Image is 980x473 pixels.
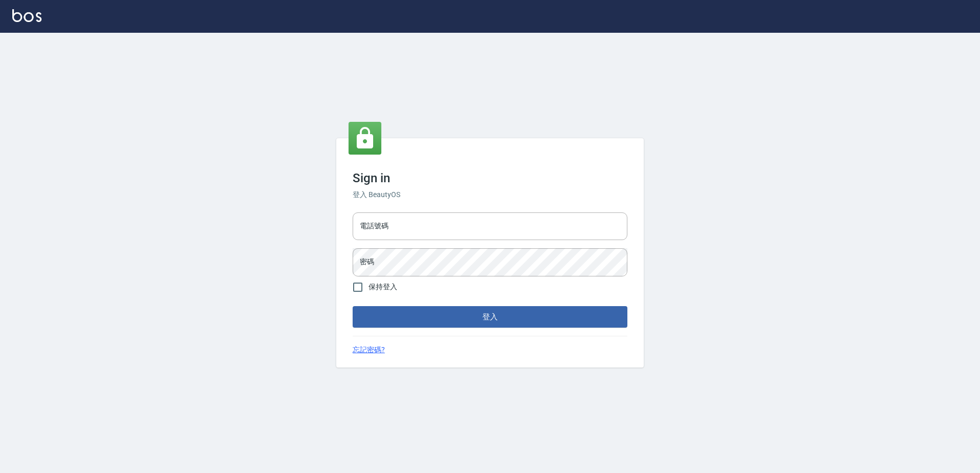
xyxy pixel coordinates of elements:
span: 保持登入 [369,282,397,292]
h3: Sign in [353,171,627,185]
img: Logo [12,9,42,22]
h6: 登入 BeautyOS [353,189,627,200]
a: 忘記密碼? [353,345,385,355]
button: 登入 [353,306,627,328]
